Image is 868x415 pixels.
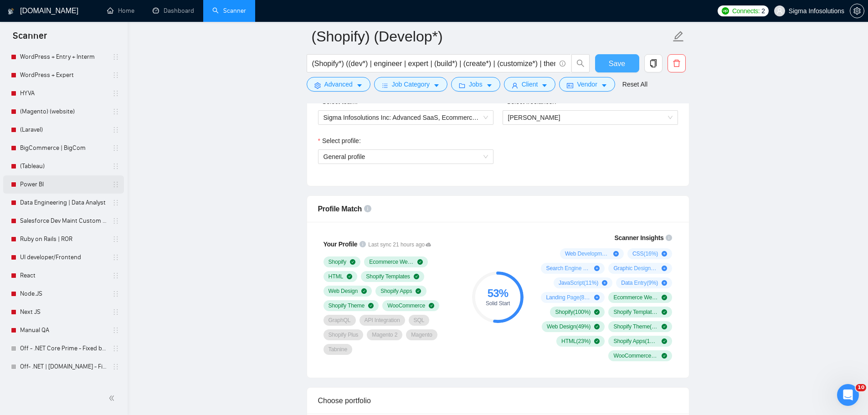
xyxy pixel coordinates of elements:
a: WordPress + Entry + Interm [20,48,107,66]
span: check-circle [594,338,600,344]
span: 10 [856,384,866,391]
a: (Laravel) [20,121,107,139]
span: plus-circle [594,295,600,300]
span: info-circle [364,205,371,212]
span: Ecommerce Website Development ( 100 %) [613,294,658,301]
span: Shopify Apps ( 10 %) [613,338,658,345]
a: Data Engineering | Data Analyst [20,194,107,212]
span: holder [112,308,119,316]
span: Magento [411,331,432,338]
a: React [20,266,107,285]
button: settingAdvancedcaret-down [307,77,370,92]
span: HTML [329,273,344,280]
span: check-circle [662,353,667,359]
span: holder [112,163,119,170]
span: Graphic Design ( 11 %) [613,265,658,272]
span: Job Category [392,79,430,89]
span: search [572,59,589,67]
span: Shopify Templates ( 62 %) [613,308,658,316]
a: dashboardDashboard [153,7,194,15]
span: Shopify [329,258,346,266]
span: info-circle [360,241,366,247]
span: General profile [324,150,488,164]
input: Scanner name... [312,25,671,48]
span: info-circle [666,235,672,241]
span: idcard [567,82,573,89]
button: userClientcaret-down [504,77,556,92]
span: check-circle [594,324,600,329]
a: WordPress + Expert [20,66,107,84]
span: info-circle [560,61,565,67]
span: Ecommerce Website Development [369,258,414,266]
span: holder [112,254,119,261]
span: HTML ( 23 %) [561,338,591,345]
button: folderJobscaret-down [451,77,500,92]
span: Advanced [324,79,353,89]
span: Tabnine [329,346,348,353]
span: 2 [761,6,765,16]
span: Last sync 21 hours ago [368,241,431,249]
span: holder [112,199,119,206]
span: check-circle [417,259,423,265]
input: Search Freelance Jobs... [312,58,555,69]
span: Profile Match [318,205,362,213]
span: Shopify ( 100 %) [555,308,591,316]
span: Select profile: [322,136,361,146]
span: API Integration [365,317,400,324]
span: holder [112,381,119,389]
span: caret-down [486,82,493,89]
a: HYVA [20,84,107,102]
span: plus-circle [662,251,667,256]
span: WooCommerce ( 10 %) [613,352,658,359]
span: setting [850,7,864,15]
span: copy [645,59,662,67]
div: Solid Start [472,301,524,306]
span: GraphQL [329,317,351,324]
span: holder [112,345,119,352]
div: Choose portfolio [318,388,678,414]
span: Connects: [732,6,760,16]
span: holder [112,72,119,79]
span: Shopify Theme ( 24 %) [613,323,658,330]
a: Next JS [20,303,107,321]
span: check-circle [347,274,352,279]
span: Your Profile [324,241,358,248]
span: Shopify Plus [329,331,359,338]
span: Data Entry ( 9 %) [621,279,658,287]
button: copy [644,54,663,72]
span: Scanner Insights [614,235,663,241]
span: Shopify Theme [329,302,365,309]
a: UI developer/Frontend [20,248,107,266]
button: setting [850,4,864,18]
button: barsJob Categorycaret-down [374,77,447,92]
a: Power BI [20,175,107,194]
span: check-circle [662,295,667,300]
a: Salesforce Dev Maint Custom - Ignore sales cloud [20,212,107,230]
span: Web Design ( 49 %) [547,323,591,330]
span: WooCommerce [387,302,425,309]
img: upwork-logo.png [722,7,729,15]
span: Search Engine Optimization ( 15 %) [546,265,591,272]
span: holder [112,126,119,133]
a: Off- .NET | [DOMAIN_NAME] - React [20,376,107,394]
button: Save [595,54,639,72]
span: plus-circle [662,266,667,271]
a: Ruby on Rails | ROR [20,230,107,248]
span: Scanner [5,29,54,48]
span: caret-down [356,82,363,89]
span: holder [112,290,119,297]
button: delete [668,54,686,72]
span: Sigma Infosolutions Inc: Advanced SaaS, Ecommerce, Fintech Solutions | ISO 9001 & 27001 | SOC I &... [324,111,488,124]
span: check-circle [662,324,667,329]
img: logo [8,4,14,19]
a: Off - .NET Core Prime - Fixed bid (>5000) [20,339,107,358]
span: Web Design [329,287,358,295]
span: SQL [414,317,425,324]
span: plus-circle [594,266,600,271]
span: holder [112,272,119,279]
span: CSS ( 16 %) [632,250,658,257]
a: (Magento) (website) [20,102,107,121]
div: 53 % [472,288,524,299]
button: search [571,54,590,72]
a: BigCommerce | BigCom [20,139,107,157]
